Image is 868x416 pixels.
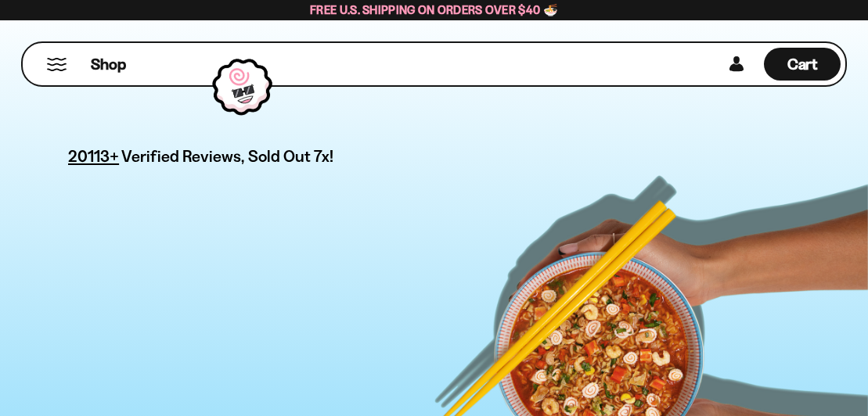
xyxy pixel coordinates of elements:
a: Cart [764,43,841,85]
button: Mobile Menu Trigger [46,58,67,71]
span: Free U.S. Shipping on Orders over $40 🍜 [310,2,558,17]
a: Shop [91,48,126,81]
span: 20113+ [68,144,119,168]
span: Shop [91,54,126,75]
span: Cart [787,55,818,74]
span: Verified Reviews, Sold Out 7x! [121,146,333,166]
